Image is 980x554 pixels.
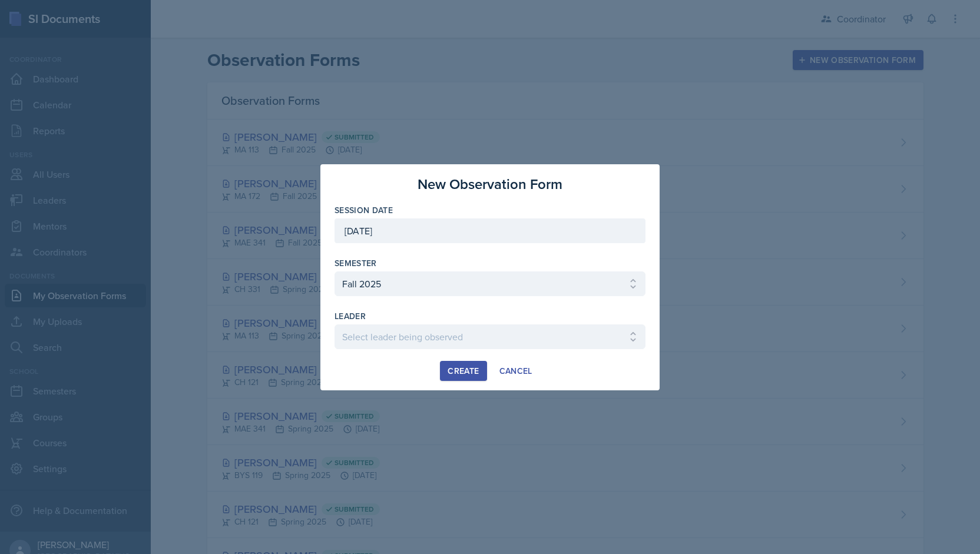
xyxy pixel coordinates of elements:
[499,366,532,376] div: Cancel
[335,257,377,269] label: Semester
[492,361,540,381] button: Cancel
[418,174,562,195] h3: New Observation Form
[335,204,393,216] label: Session Date
[335,310,366,322] label: leader
[440,361,486,381] button: Create
[448,366,479,376] div: Create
